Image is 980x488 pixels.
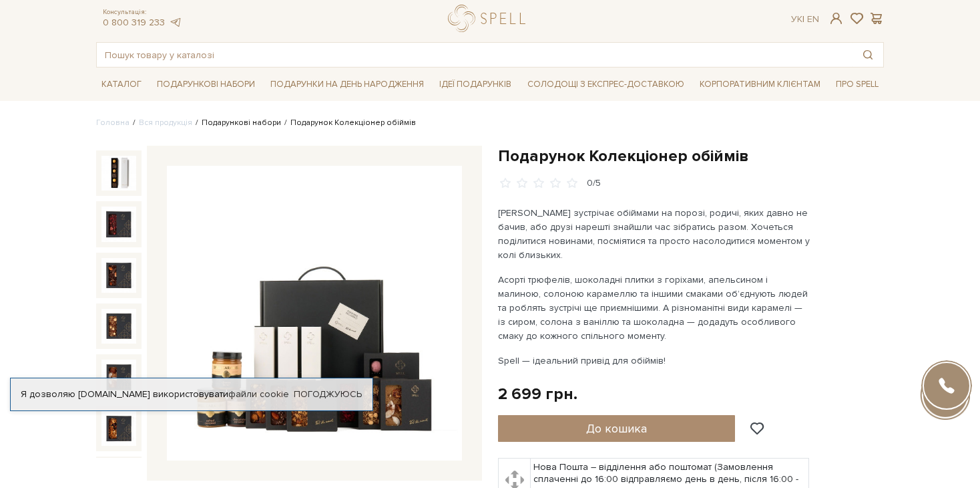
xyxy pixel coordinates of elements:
[791,13,819,25] div: Ук
[168,17,182,28] a: telegram
[167,166,462,461] img: Подарунок Колекціонер обіймів
[101,258,136,293] img: Подарунок Колекціонер обіймів
[294,388,362,400] a: Погоджуюсь
[265,74,429,95] span: Подарунки на День народження
[139,118,192,128] a: Вся продукція
[448,5,531,32] a: logo
[802,13,804,25] span: |
[498,384,577,404] div: 2 699 грн.
[96,118,130,128] a: Головна
[281,117,416,129] li: Подарунок Колекціонер обіймів
[830,74,884,95] span: Про Spell
[101,207,136,241] img: Подарунок Колекціонер обіймів
[101,309,136,344] img: Подарунок Колекціонер обіймів
[434,74,517,95] span: Ідеї подарунків
[498,206,811,262] p: [PERSON_NAME] зустрічає обіймами на порозі, родичі, яких давно не бачив, або друзі нарешті знайшл...
[202,118,281,128] a: Подарункові набори
[101,411,136,446] img: Подарунок Колекціонер обіймів
[522,73,690,96] a: Солодощі з експрес-доставкою
[228,388,289,400] a: файли cookie
[498,415,735,442] button: До кошика
[498,146,884,166] h1: Подарунок Колекціонер обіймів
[586,421,647,436] span: До кошика
[807,13,819,25] a: En
[694,73,826,96] a: Корпоративним клієнтам
[103,8,182,17] span: Консультація:
[96,74,147,95] span: Каталог
[587,177,601,190] div: 0/5
[11,388,373,400] div: Я дозволяю [DOMAIN_NAME] використовувати
[498,273,811,343] p: Асорті трюфелів, шоколадні плитки з горіхами, апельсином і малиною, солоною карамеллю та іншими с...
[498,354,811,368] p: Spell — ідеальний привід для обіймів!
[101,360,136,394] img: Подарунок Колекціонер обіймів
[97,43,852,67] input: Пошук товару у каталозі
[152,74,260,95] span: Подарункові набори
[103,17,165,28] a: 0 800 319 233
[852,43,883,67] button: Пошук товару у каталозі
[101,156,136,191] img: Подарунок Колекціонер обіймів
